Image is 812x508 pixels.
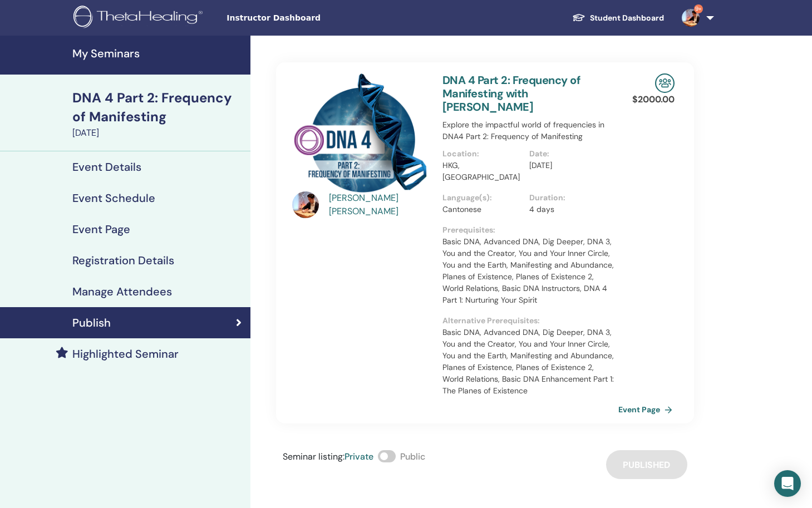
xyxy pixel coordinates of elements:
span: Instructor Dashboard [227,12,393,24]
img: In-Person Seminar [655,73,675,93]
p: HKG, [GEOGRAPHIC_DATA] [442,160,523,183]
span: 9+ [694,4,703,13]
p: Alternative Prerequisites : [442,315,617,327]
a: Event Page [618,401,677,418]
span: Private [345,451,373,462]
a: DNA 4 Part 2: Frequency of Manifesting with [PERSON_NAME] [442,73,580,114]
h4: Publish [72,316,111,329]
p: Prerequisites : [442,224,617,236]
a: DNA 4 Part 2: Frequency of Manifesting[DATE] [66,88,250,140]
div: Open Intercom Messenger [774,470,801,497]
p: 4 days [529,204,609,215]
a: Student Dashboard [563,8,673,28]
h4: Registration Details [72,254,174,267]
p: Explore the impactful world of frequencies in DNA4 Part 2: Frequency of Manifesting [442,119,617,142]
span: Public [400,451,425,462]
div: [DATE] [72,126,244,140]
p: [DATE] [529,160,609,171]
h4: Manage Attendees [72,285,172,298]
p: $ 2000.00 [632,93,675,106]
p: Language(s) : [442,192,523,204]
h4: My Seminars [72,47,244,60]
img: graduation-cap-white.svg [572,13,585,22]
img: default.jpg [682,9,700,27]
a: [PERSON_NAME] [PERSON_NAME] [329,191,432,218]
p: Basic DNA, Advanced DNA, Dig Deeper, DNA 3, You and the Creator, You and Your Inner Circle, You a... [442,236,617,306]
p: Date : [529,148,609,160]
p: Basic DNA, Advanced DNA, Dig Deeper, DNA 3, You and the Creator, You and Your Inner Circle, You a... [442,327,617,397]
img: DNA 4 Part 2: Frequency of Manifesting [292,73,429,195]
div: DNA 4 Part 2: Frequency of Manifesting [72,88,244,126]
span: Seminar listing : [283,451,345,462]
h4: Event Page [72,223,130,236]
p: Location : [442,148,523,160]
img: default.jpg [292,191,319,218]
h4: Event Details [72,160,141,174]
img: logo.png [73,6,206,31]
h4: Event Schedule [72,191,155,205]
p: Cantonese [442,204,523,215]
h4: Highlighted Seminar [72,347,179,361]
p: Duration : [529,192,609,204]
